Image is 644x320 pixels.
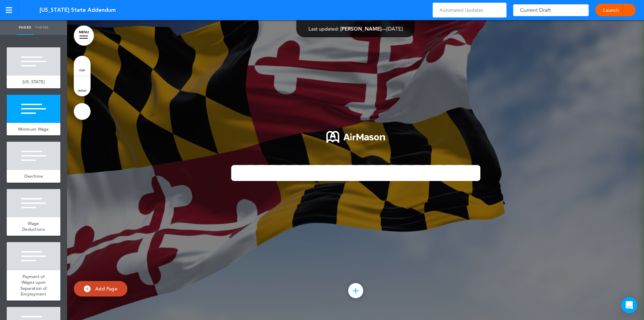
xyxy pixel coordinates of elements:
a: [US_STATE] [7,76,60,88]
div: — [309,26,403,31]
span: Overtime [24,173,43,179]
a: Theme [34,20,50,35]
a: MENU [74,26,94,46]
span: Last updated: [309,26,339,32]
span: Automated Updates [428,5,477,15]
a: Pages [17,20,34,35]
span: Add Page [95,286,117,292]
a: Launch [600,4,622,16]
span: [DATE] [387,26,403,32]
span: Payment of Wages upon Separation of Employment [20,274,47,297]
span: delete [78,88,87,92]
div: Open Intercom Messenger [621,297,637,313]
span: style [79,68,85,72]
span: [US_STATE] State Addendum [40,6,116,14]
span: Current Draft [520,5,551,15]
a: Payment of Wages upon Separation of Employment [7,270,60,301]
a: Add Page [74,281,127,297]
span: Wage Deductions [22,221,45,232]
a: delete [74,76,91,96]
span: [PERSON_NAME] [340,26,382,32]
span: [US_STATE] [22,79,45,85]
a: Wage Deductions [7,217,60,236]
img: 1722553576973-Airmason_logo_White.png [326,131,385,143]
img: add.svg [84,285,91,292]
a: style [74,56,91,76]
a: Overtime [7,170,60,183]
a: Minimum Wage [7,123,60,136]
span: Minimum Wage [18,126,49,132]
